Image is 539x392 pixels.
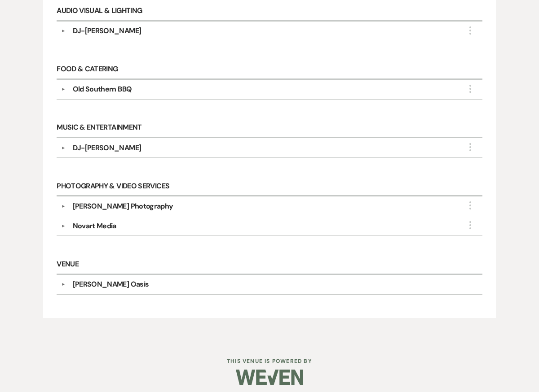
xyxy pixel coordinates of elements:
h6: Photography & Video Services [57,177,482,196]
button: ▼ [58,282,69,287]
button: ▼ [58,204,69,209]
button: ▼ [58,87,69,91]
h6: Food & Catering [57,60,482,80]
h6: Audio Visual & Lighting [57,1,482,21]
div: [PERSON_NAME] Oasis [73,279,149,290]
button: ▼ [58,224,69,228]
button: ▼ [58,146,69,150]
h6: Music & Entertainment [57,118,482,138]
h6: Venue [57,255,482,274]
button: ▼ [58,29,69,33]
div: Novart Media [73,221,116,231]
div: Old Southern BBQ [73,84,132,95]
div: [PERSON_NAME] Photography [73,201,173,212]
div: DJ-[PERSON_NAME] [73,143,141,153]
div: DJ-[PERSON_NAME] [73,26,141,36]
